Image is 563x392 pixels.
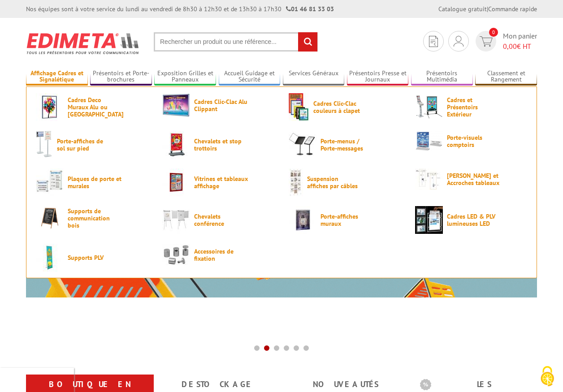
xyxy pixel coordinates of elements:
[489,28,498,37] span: 0
[411,69,473,84] a: Présentoirs Multimédia
[68,207,121,229] span: Supports de communication bois
[480,36,493,47] img: devis rapide
[162,206,190,234] img: Chevalets conférence
[36,93,148,121] a: Cadres Deco Muraux Alu ou [GEOGRAPHIC_DATA]
[162,206,274,234] a: Chevalets conférence
[289,168,401,196] a: Suspension affiches par câbles
[475,69,537,84] a: Classement et Rangement
[289,206,316,234] img: Porte-affiches muraux
[36,206,64,230] img: Supports de communication bois
[347,69,409,84] a: Présentoirs Presse et Journaux
[162,93,274,117] a: Cadres Clic-Clac Alu Clippant
[415,206,527,234] a: Cadres LED & PLV lumineuses LED
[36,244,64,271] img: Supports PLV
[68,96,121,118] span: Cadres Deco Muraux Alu ou [GEOGRAPHIC_DATA]
[162,131,274,159] a: Chevalets et stop trottoirs
[162,168,274,196] a: Vitrines et tableaux affichage
[283,69,345,84] a: Services Généraux
[447,172,501,186] span: [PERSON_NAME] et Accroches tableaux
[415,93,527,121] a: Cadres et Présentoirs Extérieur
[313,100,367,114] span: Cadres Clic-Clac couleurs à clapet
[162,131,190,159] img: Chevalets et stop trottoirs
[194,175,248,190] span: Vitrines et tableaux affichage
[57,138,111,152] span: Porte-affiches de sol sur pied
[162,168,190,196] img: Vitrines et tableaux affichage
[532,362,563,392] button: Cookies (fenêtre modale)
[503,31,537,52] span: Mon panier
[307,175,361,190] span: Suspension affiches par câbles
[320,213,374,227] span: Porte-affiches muraux
[289,168,303,196] img: Suspension affiches par câbles
[194,98,248,112] span: Cadres Clic-Clac Alu Clippant
[68,175,121,190] span: Plaques de porte et murales
[415,206,443,234] img: Cadres LED & PLV lumineuses LED
[26,4,334,13] div: Nos équipes sont à votre service du lundi au vendredi de 8h30 à 12h30 et de 13h30 à 17h30
[536,365,559,388] img: Cookies (fenêtre modale)
[154,32,318,52] input: Rechercher un produit ou une référence...
[415,131,443,151] img: Porte-visuels comptoirs
[289,93,401,121] a: Cadres Clic-Clac couleurs à clapet
[447,96,501,118] span: Cadres et Présentoirs Extérieur
[438,4,537,13] div: |
[36,206,148,230] a: Supports de communication bois
[194,213,248,227] span: Chevalets conférence
[320,138,374,152] span: Porte-menus / Porte-messages
[415,131,527,151] a: Porte-visuels comptoirs
[429,36,438,47] img: devis rapide
[298,32,317,52] input: rechercher
[36,131,148,159] a: Porte-affiches de sol sur pied
[415,168,527,190] a: [PERSON_NAME] et Accroches tableaux
[36,244,148,271] a: Supports PLV
[162,93,190,117] img: Cadres Clic-Clac Alu Clippant
[154,69,216,84] a: Exposition Grilles et Panneaux
[447,134,501,148] span: Porte-visuels comptoirs
[194,138,248,152] span: Chevalets et stop trottoirs
[36,168,64,196] img: Plaques de porte et murales
[503,42,517,51] span: 0,00
[26,27,140,60] img: Présentoir, panneau, stand - Edimeta - PLV, affichage, mobilier bureau, entreprise
[503,41,537,52] span: € HT
[36,168,148,196] a: Plaques de porte et murales
[438,5,487,13] a: Catalogue gratuit
[36,131,53,159] img: Porte-affiches de sol sur pied
[415,168,443,190] img: Cimaises et Accroches tableaux
[26,69,88,84] a: Affichage Cadres et Signalétique
[454,36,463,47] img: devis rapide
[68,254,121,261] span: Supports PLV
[289,206,401,234] a: Porte-affiches muraux
[488,5,537,13] a: Commande rapide
[473,31,537,52] a: devis rapide 0 Mon panier 0,00€ HT
[289,131,401,159] a: Porte-menus / Porte-messages
[162,244,190,266] img: Accessoires de fixation
[447,213,501,227] span: Cadres LED & PLV lumineuses LED
[36,93,64,121] img: Cadres Deco Muraux Alu ou Bois
[415,93,443,121] img: Cadres et Présentoirs Extérieur
[289,93,309,121] img: Cadres Clic-Clac couleurs à clapet
[289,131,316,159] img: Porte-menus / Porte-messages
[90,69,152,84] a: Présentoirs et Porte-brochures
[219,69,281,84] a: Accueil Guidage et Sécurité
[286,5,334,13] strong: 01 46 81 33 03
[194,248,248,262] span: Accessoires de fixation
[162,244,274,266] a: Accessoires de fixation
